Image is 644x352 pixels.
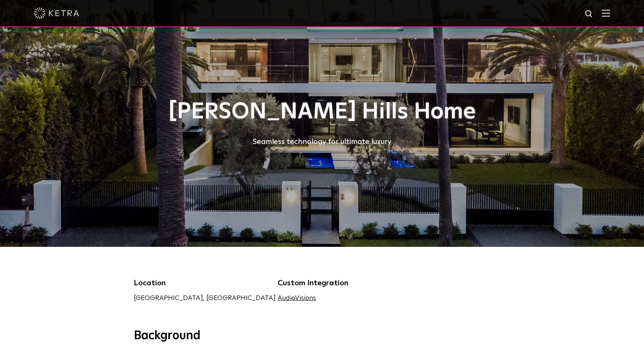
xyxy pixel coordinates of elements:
[34,8,79,19] img: ketra-logo-2019-white
[602,9,610,17] img: Hamburger%20Nav.svg
[584,9,594,19] img: search icon
[134,293,276,304] p: [GEOGRAPHIC_DATA], [GEOGRAPHIC_DATA]
[278,295,316,301] a: AudioVisions
[134,99,510,124] h1: [PERSON_NAME] Hills Home
[278,277,370,289] h5: Custom Integration
[134,136,510,148] div: Seamless technology for ultimate luxury
[134,328,510,344] h3: Background
[134,277,276,289] h5: Location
